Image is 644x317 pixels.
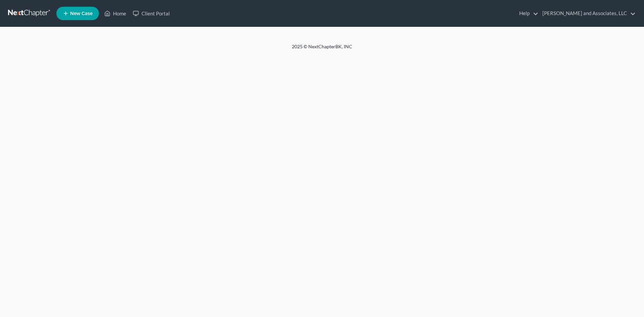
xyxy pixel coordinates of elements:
[129,7,173,19] a: Client Portal
[131,43,513,55] div: 2025 © NextChapterBK, INC
[56,7,99,20] new-legal-case-button: New Case
[516,7,538,19] a: Help
[539,7,636,19] a: [PERSON_NAME] and Associates, LLC
[101,7,129,19] a: Home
